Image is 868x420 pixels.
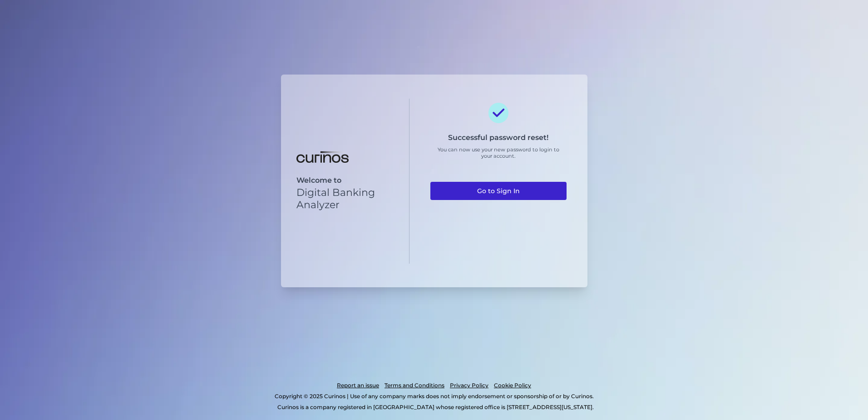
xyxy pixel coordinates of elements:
a: Privacy Policy [450,380,488,391]
a: Report an issue [337,380,379,391]
p: Curinos is a company registered in [GEOGRAPHIC_DATA] whose registered office is [STREET_ADDRESS][... [47,402,824,413]
p: Welcome to [296,176,394,185]
a: Go to Sign In [430,182,567,200]
p: Copyright © 2025 Curinos | Use of any company marks does not imply endorsement or sponsorship of ... [44,391,824,402]
a: Terms and Conditions [385,380,444,391]
p: Digital Banking Analyzer [296,186,394,211]
p: You can now use your new password to login to your account. [430,146,567,159]
a: Cookie Policy [494,380,531,391]
h3: Successful password reset! [448,133,548,142]
img: Digital Banking Analyzer [296,151,349,163]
